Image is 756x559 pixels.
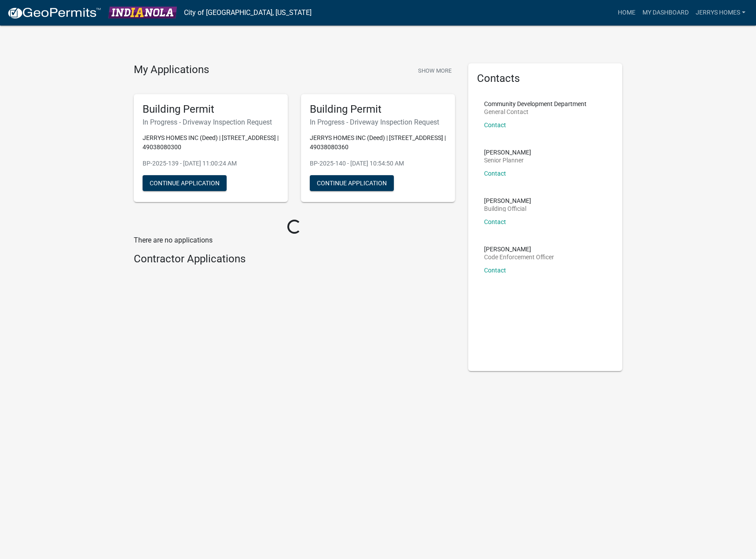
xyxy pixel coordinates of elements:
[484,157,531,163] p: Senior Planner
[134,253,455,265] h4: Contractor Applications
[639,4,692,21] a: My Dashboard
[484,149,531,155] p: [PERSON_NAME]
[310,118,446,126] h6: In Progress - Driveway Inspection Request
[484,218,506,225] a: Contact
[484,170,506,177] a: Contact
[143,133,279,152] p: JERRYS HOMES INC (Deed) | [STREET_ADDRESS] | 49038080300
[143,159,279,168] p: BP-2025-139 - [DATE] 11:00:24 AM
[484,121,506,129] a: Contact
[143,118,279,126] h6: In Progress - Driveway Inspection Request
[134,235,455,246] p: There are no applications
[310,159,446,168] p: BP-2025-140 - [DATE] 10:54:50 AM
[614,4,639,21] a: Home
[692,4,749,21] a: jerrys homes
[108,7,177,18] img: City of Indianola, Iowa
[134,63,209,77] h4: My Applications
[484,206,531,212] p: Building Official
[310,103,446,116] h5: Building Permit
[415,63,455,78] button: Show More
[484,254,554,260] p: Code Enforcement Officer
[184,5,312,20] a: City of [GEOGRAPHIC_DATA], [US_STATE]
[484,101,587,107] p: Community Development Department
[477,72,613,85] h5: Contacts
[484,246,554,252] p: [PERSON_NAME]
[143,175,227,191] button: Continue Application
[143,103,279,116] h5: Building Permit
[484,198,531,204] p: [PERSON_NAME]
[310,175,394,191] button: Continue Application
[310,133,446,152] p: JERRYS HOMES INC (Deed) | [STREET_ADDRESS] | 49038080360
[484,109,587,115] p: General Contact
[484,267,506,274] a: Contact
[134,253,455,269] wm-workflow-list-section: Contractor Applications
